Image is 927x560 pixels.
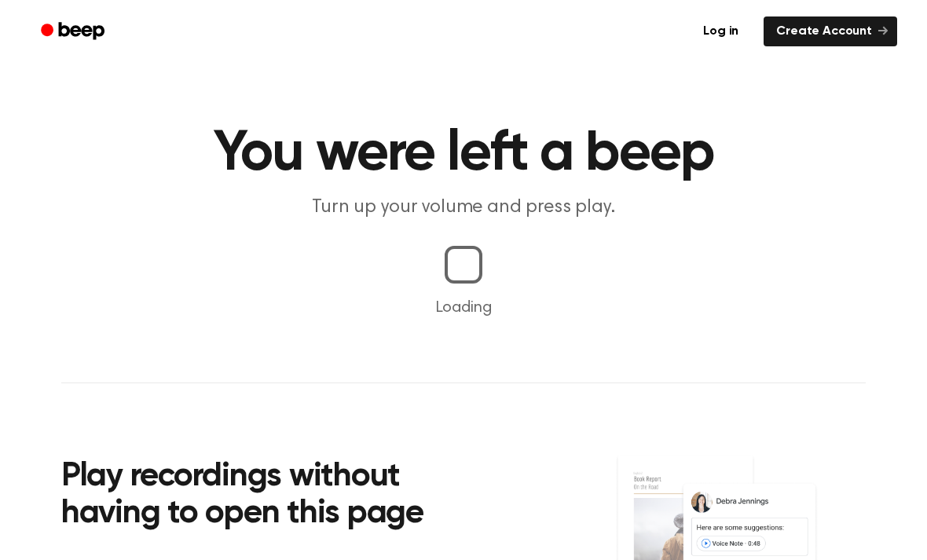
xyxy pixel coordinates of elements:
[61,459,485,533] h2: Play recordings without having to open this page
[30,16,119,47] a: Beep
[19,296,908,320] p: Loading
[764,16,897,46] a: Create Account
[162,195,765,221] p: Turn up your volume and press play.
[61,126,866,182] h1: You were left a beep
[687,13,754,49] a: Log in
